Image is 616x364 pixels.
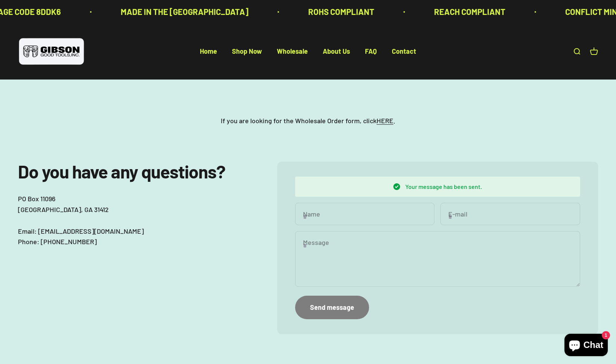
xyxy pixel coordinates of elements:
[18,193,247,247] p: PO Box 11096 [GEOGRAPHIC_DATA], GA 31412 Email: [EMAIL_ADDRESS][DOMAIN_NAME] Phone: [PHONE_NUMBER]
[562,334,610,358] inbox-online-store-chat: Shopify online store chat
[200,47,217,56] a: Home
[295,177,580,197] div: Your message has been sent.
[295,296,369,319] button: Send message
[232,47,262,56] a: Shop Now
[18,162,247,181] h2: Do you have any questions?
[310,302,354,313] div: Send message
[365,47,377,56] a: FAQ
[427,5,499,18] p: REACH COMPLIANT
[323,47,350,56] a: About Us
[221,115,395,126] p: If you are looking for the Wholesale Order form, click .
[301,5,368,18] p: ROHS COMPLIANT
[392,47,416,56] a: Contact
[114,5,242,18] p: MADE IN THE [GEOGRAPHIC_DATA]
[377,116,393,125] a: HERE
[277,47,308,56] a: Wholesale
